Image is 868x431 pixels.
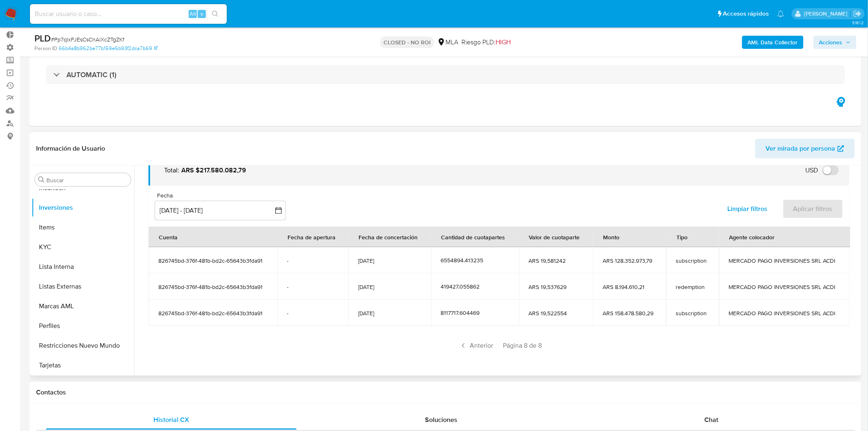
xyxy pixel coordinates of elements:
div: AUTOMATIC (1) [46,65,845,84]
p: CLOSED - NO ROI [380,37,434,48]
a: 66b4a8b962be77b159e5b93f2dca7b69 [59,45,158,52]
p: sandra.chabay@mercadolibre.com [804,10,850,18]
button: Perfiles [32,316,134,336]
span: HIGH [496,37,511,47]
button: AML Data Collector [742,36,804,49]
button: Acciones [813,36,857,49]
h1: Contactos [36,388,855,397]
button: Listas Externas [32,277,134,296]
span: Accesos rápidos [723,9,769,18]
button: Inversiones [32,198,134,218]
span: Soluciones [425,415,458,424]
span: # Pp7qlxFJEsCsCnAiXcZTgZKf [51,35,124,44]
span: Alt [190,10,196,18]
b: Person ID [34,45,57,52]
button: Items [32,218,134,237]
span: Historial CX [153,415,189,424]
a: Notificaciones [777,10,784,17]
h3: AUTOMATIC (1) [66,70,116,79]
button: Ver mirada por persona [755,139,855,158]
button: Restricciones Nuevo Mundo [32,336,134,355]
b: AML Data Collector [748,36,798,49]
span: s [201,10,203,18]
input: Buscar [46,177,128,184]
span: Riesgo PLD: [461,38,511,47]
span: Chat [705,415,719,424]
button: Marcas AML [32,296,134,316]
button: KYC [32,237,134,257]
a: Salir [853,9,862,18]
div: MLA [437,38,458,47]
span: 3.161.2 [852,19,864,26]
button: Buscar [38,177,45,183]
input: Buscar usuario o caso... [30,9,227,19]
h1: Información de Usuario [36,144,105,153]
b: PLD [34,32,51,45]
span: Acciones [819,36,843,49]
span: Ver mirada por persona [766,139,836,158]
button: search-icon [207,8,224,20]
button: Lista Interna [32,257,134,277]
button: Tarjetas [32,355,134,375]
